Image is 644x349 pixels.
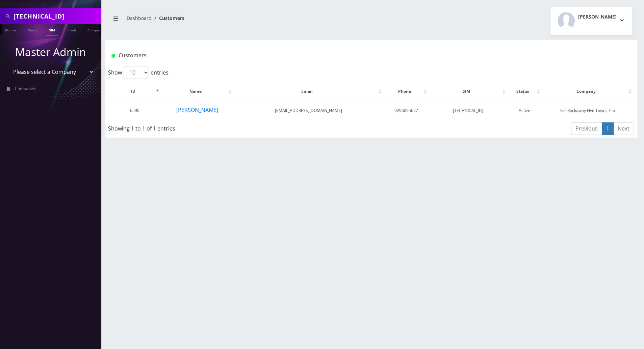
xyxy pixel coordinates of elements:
[384,82,428,101] th: Phone: activate to sort column ascending
[84,24,107,35] a: Company
[24,24,41,35] a: Name
[578,14,617,20] h2: [PERSON_NAME]
[602,122,614,135] a: 1
[108,66,169,79] label: Show entries
[234,102,383,119] td: [EMAIL_ADDRESS][DOMAIN_NAME]
[384,102,428,119] td: 9296095627
[550,7,632,35] button: [PERSON_NAME]
[127,15,152,21] a: Dashboard
[571,122,602,135] a: Previous
[46,24,58,35] a: SIM
[161,82,233,101] th: Name: activate to sort column ascending
[108,122,322,133] div: Showing 1 to 1 of 1 entries
[508,102,541,119] td: Active
[542,102,633,119] td: Far Rockaway Five Towns Flip
[111,52,542,59] h1: Customers
[508,82,541,101] th: Status: activate to sort column ascending
[2,24,19,35] a: Phone
[124,66,149,79] select: Showentries
[15,86,36,91] span: Companies
[152,14,184,22] li: Customers
[63,24,79,35] a: Email
[234,82,383,101] th: Email: activate to sort column ascending
[109,102,161,119] td: 6590
[109,82,161,101] th: ID: activate to sort column descending
[542,82,633,101] th: Company: activate to sort column ascending
[176,106,218,114] button: [PERSON_NAME]
[613,122,634,135] a: Next
[35,0,52,8] strong: Global
[110,11,366,30] nav: breadcrumb
[429,82,507,101] th: SIM: activate to sort column ascending
[429,102,507,119] td: [TECHNICAL_ID]
[14,10,100,23] input: Search All Companies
